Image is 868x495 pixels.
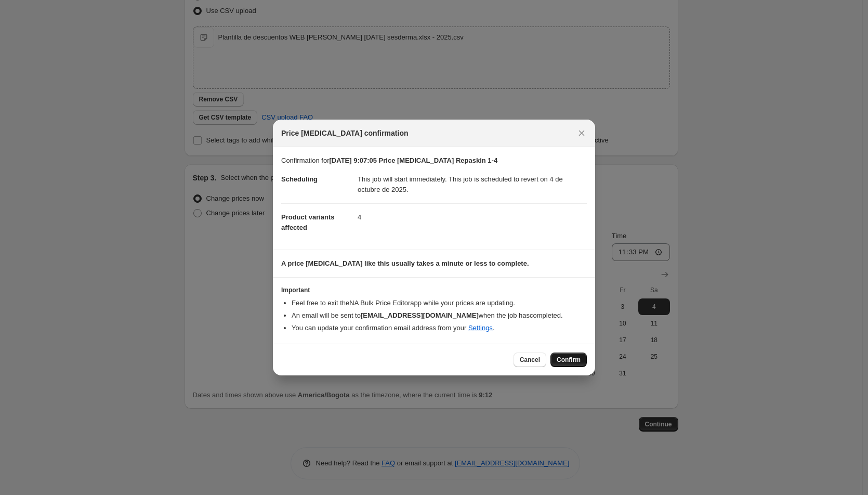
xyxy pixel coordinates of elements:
[361,311,479,319] b: [EMAIL_ADDRESS][DOMAIN_NAME]
[292,323,587,333] li: You can update your confirmation email address from your .
[281,128,409,138] span: Price [MEDICAL_DATA] confirmation
[281,175,318,183] span: Scheduling
[281,213,335,231] span: Product variants affected
[358,203,587,231] dd: 4
[574,126,589,140] button: Close
[550,353,587,367] button: Confirm
[281,286,587,294] h3: Important
[329,157,497,164] b: [DATE] 9:07:05 Price [MEDICAL_DATA] Repaskin 1-4
[292,298,587,308] li: Feel free to exit the NA Bulk Price Editor app while your prices are updating.
[520,356,540,364] span: Cancel
[514,353,546,367] button: Cancel
[281,155,587,166] p: Confirmation for
[358,166,587,203] dd: This job will start immediately. This job is scheduled to revert on 4 de octubre de 2025.
[292,310,587,321] li: An email will be sent to when the job has completed .
[557,356,581,364] span: Confirm
[468,324,493,332] a: Settings
[281,259,529,267] b: A price [MEDICAL_DATA] like this usually takes a minute or less to complete.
